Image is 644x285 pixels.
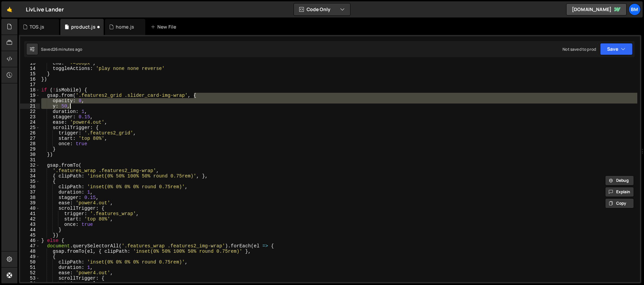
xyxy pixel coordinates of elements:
[20,243,40,249] div: 47
[20,222,40,227] div: 43
[600,43,633,55] button: Save
[151,24,179,30] div: New File
[605,187,634,197] button: Explain
[20,130,40,136] div: 26
[53,46,82,52] div: 26 minutes ago
[605,175,634,186] button: Debug
[20,82,40,87] div: 17
[20,265,40,270] div: 51
[1,1,18,17] a: 🤙
[20,125,40,130] div: 25
[20,227,40,233] div: 44
[20,190,40,195] div: 37
[20,173,40,179] div: 34
[20,136,40,141] div: 27
[20,259,40,265] div: 50
[20,93,40,98] div: 19
[20,120,40,125] div: 24
[20,163,40,168] div: 32
[566,3,627,15] a: [DOMAIN_NAME]
[116,24,134,30] div: home.js
[20,60,40,66] div: 13
[20,104,40,109] div: 21
[20,152,40,157] div: 30
[20,200,40,206] div: 39
[20,168,40,173] div: 33
[562,46,596,52] div: Not saved to prod
[20,114,40,120] div: 23
[20,238,40,243] div: 46
[20,179,40,184] div: 35
[629,3,641,15] a: bm
[20,211,40,216] div: 41
[20,249,40,254] div: 48
[20,195,40,200] div: 38
[20,71,40,77] div: 15
[26,5,64,13] div: LivLive Lander
[20,141,40,147] div: 28
[294,3,350,15] button: Code Only
[20,276,40,281] div: 53
[20,77,40,82] div: 16
[20,233,40,238] div: 45
[20,184,40,190] div: 36
[20,270,40,276] div: 52
[71,24,96,30] div: product.js
[20,206,40,211] div: 40
[20,254,40,259] div: 49
[20,109,40,114] div: 22
[41,46,82,52] div: Saved
[20,216,40,222] div: 42
[20,66,40,71] div: 14
[20,157,40,163] div: 31
[605,198,634,208] button: Copy
[20,147,40,152] div: 29
[30,24,44,30] div: TOS.js
[20,87,40,93] div: 18
[20,98,40,104] div: 20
